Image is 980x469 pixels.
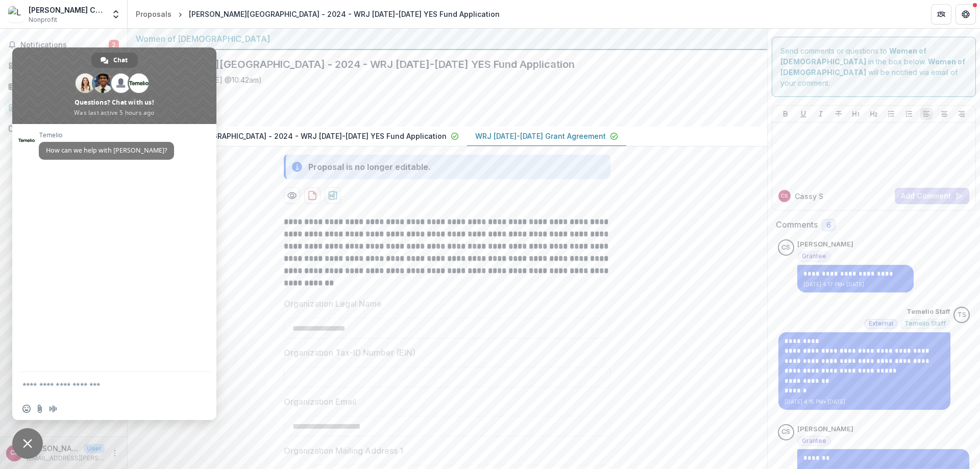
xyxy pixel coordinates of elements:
[850,108,862,120] button: Heading 1
[781,429,790,435] div: Cassy Sachar
[91,53,138,68] div: Chat
[795,191,823,202] p: Cassy S
[109,447,121,459] button: More
[49,405,57,413] span: Audio message
[869,320,893,327] span: External
[132,7,176,21] a: Proposals
[12,428,43,459] div: Close chat
[781,193,788,199] div: Cassy Sachar
[797,108,810,120] button: Underline
[20,41,109,50] span: Notifications
[938,108,950,120] button: Align Center
[27,443,80,454] p: [PERSON_NAME]
[29,5,105,15] div: [PERSON_NAME] College
[109,40,119,50] span: 2
[955,4,976,24] button: Get Help
[904,320,946,327] span: Temelio Staff
[36,405,44,413] span: Send a file
[815,108,827,120] button: Italicize
[109,4,123,24] button: Open entity switcher
[475,131,606,141] p: WRJ [DATE]-[DATE] Grant Agreement
[136,58,743,70] h2: [PERSON_NAME][GEOGRAPHIC_DATA] - 2024 - WRJ [DATE]-[DATE] YES Fund Application
[885,108,897,120] button: Bullet List
[772,37,976,97] div: Send comments or questions to in the box below. will be notified via email of your comment.
[304,187,321,204] button: download-proposal
[284,347,415,359] p: Organization Tax-ID Number (EIN)
[284,187,300,204] button: Preview 0d8f1545-270c-4617-ada1-a946bfb6d6ee-1.pdf
[776,220,818,230] h2: Comments
[802,253,826,260] span: Grantee
[4,120,123,137] a: Documents
[958,312,966,318] div: Temelio Staff
[832,108,845,120] button: Strike
[8,6,24,22] img: Leo Baeck College
[4,99,123,116] a: Proposals
[136,131,447,141] p: [PERSON_NAME][GEOGRAPHIC_DATA] - 2024 - WRJ [DATE]-[DATE] YES Fund Application
[895,188,969,204] button: Add Comment
[46,146,167,155] span: How can we help with [PERSON_NAME]?
[308,161,431,173] div: Proposal is no longer editable.
[284,445,403,457] p: Organization Mailing Address 1
[284,396,356,408] p: Organization Email
[779,108,792,120] button: Bold
[903,108,915,120] button: Ordered List
[27,454,105,463] p: [EMAIL_ADDRESS][PERSON_NAME][DOMAIN_NAME]
[325,187,341,204] button: download-proposal
[132,7,504,21] nav: breadcrumb
[785,398,944,406] p: [DATE] 4:15 PM • [DATE]
[797,424,853,434] p: [PERSON_NAME]
[4,57,123,74] a: Dashboard
[955,108,968,120] button: Align Right
[22,381,184,390] textarea: Compose your message...
[10,450,19,456] div: Cassy Sachar
[284,298,382,310] p: Organization Legal Name
[22,405,31,413] span: Insert an emoji
[920,108,933,120] button: Align Left
[84,444,105,453] p: User
[868,108,880,120] button: Heading 2
[931,4,951,24] button: Partners
[4,37,123,53] button: Notifications2
[797,239,853,250] p: [PERSON_NAME]
[136,9,171,19] div: Proposals
[136,33,759,45] div: Women of [DEMOGRAPHIC_DATA]
[113,53,128,68] span: Chat
[826,221,831,230] span: 6
[4,78,123,95] a: Tasks
[803,281,908,288] p: [DATE] 4:17 PM • [DATE]
[802,437,826,445] span: Grantee
[39,132,174,139] span: Temelio
[29,15,57,24] span: Nonprofit
[906,307,950,317] p: Temelio Staff
[189,9,500,19] div: [PERSON_NAME][GEOGRAPHIC_DATA] - 2024 - WRJ [DATE]-[DATE] YES Fund Application
[781,244,790,251] div: Cassy Sachar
